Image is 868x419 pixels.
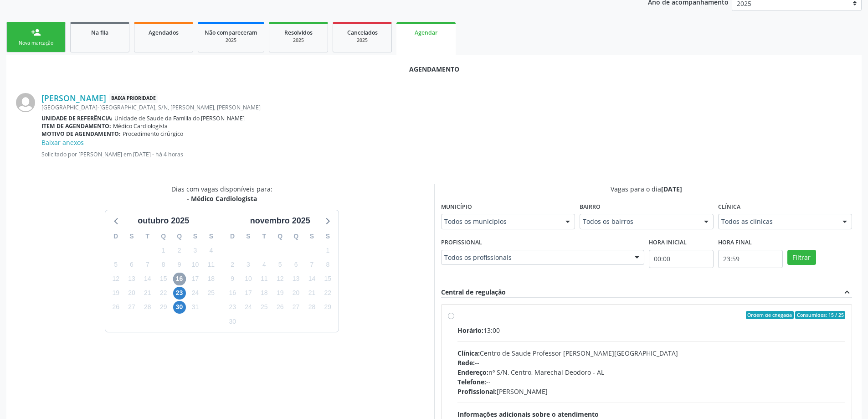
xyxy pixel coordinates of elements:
span: sexta-feira, 17 de outubro de 2025 [189,273,201,285]
span: Consumidos: 15 / 25 [795,311,845,319]
div: Q [272,229,288,243]
span: segunda-feira, 27 de outubro de 2025 [125,301,138,314]
div: novembro 2025 [247,215,314,227]
span: sexta-feira, 28 de novembro de 2025 [305,301,318,314]
div: S [304,229,320,243]
span: sábado, 18 de outubro de 2025 [205,273,217,285]
span: quarta-feira, 8 de outubro de 2025 [157,258,170,271]
span: Rede: [457,358,475,367]
div: outubro 2025 [134,215,193,227]
span: Agendar [415,29,437,36]
span: Não compareceram [205,29,257,36]
span: domingo, 19 de outubro de 2025 [109,287,122,300]
div: [PERSON_NAME] [457,387,846,396]
span: sexta-feira, 7 de novembro de 2025 [305,258,318,271]
span: quarta-feira, 26 de novembro de 2025 [274,301,287,314]
span: sábado, 1 de novembro de 2025 [321,244,334,257]
span: Telefone: [457,378,486,386]
span: Médico Cardiologista [113,122,168,130]
div: nº S/N, Centro, Marechal Deodoro - AL [457,367,846,377]
span: segunda-feira, 13 de outubro de 2025 [125,273,138,285]
span: domingo, 2 de novembro de 2025 [226,258,239,271]
span: terça-feira, 28 de outubro de 2025 [141,301,154,314]
span: quarta-feira, 5 de novembro de 2025 [274,258,287,271]
div: Centro de Saude Professor [PERSON_NAME][GEOGRAPHIC_DATA] [457,348,846,358]
div: S [203,229,219,243]
span: segunda-feira, 3 de novembro de 2025 [242,258,255,271]
b: Unidade de referência: [41,114,113,122]
span: sábado, 15 de novembro de 2025 [321,273,334,285]
label: Município [441,200,472,214]
span: Endereço: [457,368,488,377]
div: Dias com vagas disponíveis para: [171,184,272,203]
div: 2025 [276,37,321,44]
b: Motivo de agendamento: [41,130,121,138]
span: quinta-feira, 20 de novembro de 2025 [290,287,303,300]
input: Selecione o horário [718,250,783,268]
span: Todos os profissionais [444,253,626,262]
div: T [139,229,155,243]
span: domingo, 16 de novembro de 2025 [226,287,239,300]
span: Ordem de chegada [746,311,794,319]
label: Hora inicial [649,236,687,250]
span: sexta-feira, 14 de novembro de 2025 [305,273,318,285]
span: Baixa Prioridade [109,93,158,103]
span: Clínica: [457,349,480,357]
b: Item de agendamento: [41,122,111,130]
span: domingo, 9 de novembro de 2025 [226,273,239,285]
div: T [256,229,272,243]
img: img [16,93,35,112]
div: -- [457,377,846,387]
span: Horário: [457,326,483,335]
span: Na fila [91,29,108,36]
label: Clínica [718,200,740,214]
span: segunda-feira, 20 de outubro de 2025 [125,287,138,300]
span: quinta-feira, 13 de novembro de 2025 [290,273,303,285]
span: Agendados [149,29,179,36]
span: quarta-feira, 1 de outubro de 2025 [157,244,170,257]
span: sexta-feira, 10 de outubro de 2025 [189,258,201,271]
span: terça-feira, 25 de novembro de 2025 [258,301,271,314]
span: quarta-feira, 22 de outubro de 2025 [157,287,170,300]
span: terça-feira, 4 de novembro de 2025 [258,258,271,271]
a: Baixar anexos [41,138,84,147]
span: domingo, 23 de novembro de 2025 [226,301,239,314]
span: segunda-feira, 10 de novembro de 2025 [242,273,255,285]
span: Informações adicionais sobre o atendimento [457,410,599,419]
span: sábado, 25 de outubro de 2025 [205,287,217,300]
div: D [108,229,124,243]
div: [GEOGRAPHIC_DATA]-[GEOGRAPHIC_DATA], S/N, [PERSON_NAME], [PERSON_NAME] [41,103,852,111]
span: sábado, 29 de novembro de 2025 [321,301,334,314]
label: Hora final [718,236,752,250]
span: quinta-feira, 27 de novembro de 2025 [290,301,303,314]
div: 13:00 [457,326,846,335]
div: S [241,229,257,243]
span: [DATE] [661,185,682,193]
span: domingo, 5 de outubro de 2025 [109,258,122,271]
div: Central de regulação [441,287,506,297]
label: Bairro [580,200,601,214]
div: - Médico Cardiologista [171,194,272,203]
div: S [187,229,203,243]
span: quinta-feira, 30 de outubro de 2025 [173,301,186,314]
span: sexta-feira, 3 de outubro de 2025 [189,244,201,257]
div: Vagas para o dia [441,184,853,194]
div: 2025 [339,37,385,44]
span: quinta-feira, 6 de novembro de 2025 [290,258,303,271]
span: sexta-feira, 21 de novembro de 2025 [305,287,318,300]
div: person_add [31,27,41,37]
span: segunda-feira, 24 de novembro de 2025 [242,301,255,314]
div: 2025 [205,37,257,44]
div: -- [457,358,846,367]
span: sábado, 8 de novembro de 2025 [321,258,334,271]
div: Q [155,229,171,243]
a: [PERSON_NAME] [41,93,106,103]
span: terça-feira, 11 de novembro de 2025 [258,273,271,285]
span: Procedimento cirúrgico [123,130,183,138]
span: Todos as clínicas [721,217,833,226]
span: sábado, 11 de outubro de 2025 [205,258,217,271]
span: terça-feira, 21 de outubro de 2025 [141,287,154,300]
span: Todos os bairros [583,217,695,226]
span: domingo, 12 de outubro de 2025 [109,273,122,285]
span: quinta-feira, 2 de outubro de 2025 [173,244,186,257]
